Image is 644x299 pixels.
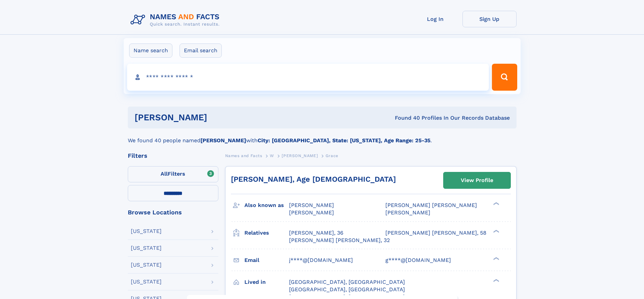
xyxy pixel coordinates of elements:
[161,171,168,177] span: All
[408,11,462,27] a: Log In
[385,229,486,237] a: [PERSON_NAME] [PERSON_NAME], 58
[200,137,246,144] b: [PERSON_NAME]
[258,137,430,144] b: City: [GEOGRAPHIC_DATA], State: [US_STATE], Age Range: 25-35
[492,278,500,282] div: ❯
[128,153,218,159] div: Filters
[129,43,172,58] label: Name search
[461,173,493,188] div: View Profile
[131,229,162,234] div: [US_STATE]
[128,166,218,182] label: Filters
[492,202,500,206] div: ❯
[131,245,162,251] div: [US_STATE]
[492,256,500,261] div: ❯
[385,209,430,216] span: [PERSON_NAME]
[231,175,396,183] a: [PERSON_NAME], Age [DEMOGRAPHIC_DATA]
[128,128,517,145] div: We found 40 people named with .
[131,279,162,285] div: [US_STATE]
[270,151,274,160] a: W
[128,209,218,215] div: Browse Locations
[282,151,318,160] a: [PERSON_NAME]
[244,276,289,288] h3: Lived in
[492,64,517,91] button: Search Button
[180,43,222,58] label: Email search
[492,229,500,233] div: ❯
[244,255,289,266] h3: Email
[444,172,510,188] a: View Profile
[127,64,489,91] input: search input
[244,200,289,211] h3: Also known as
[289,229,343,237] a: [PERSON_NAME], 36
[289,209,334,216] span: [PERSON_NAME]
[289,286,405,293] span: [GEOGRAPHIC_DATA], [GEOGRAPHIC_DATA]
[289,237,390,244] a: [PERSON_NAME] [PERSON_NAME], 32
[289,279,405,285] span: [GEOGRAPHIC_DATA], [GEOGRAPHIC_DATA]
[289,202,334,208] span: [PERSON_NAME]
[301,114,510,122] div: Found 40 Profiles In Our Records Database
[131,262,162,268] div: [US_STATE]
[462,11,517,27] a: Sign Up
[244,227,289,239] h3: Relatives
[270,153,274,158] span: W
[326,153,338,158] span: Grace
[385,202,477,208] span: [PERSON_NAME] [PERSON_NAME]
[135,113,301,122] h1: [PERSON_NAME]
[225,151,262,160] a: Names and Facts
[282,153,318,158] span: [PERSON_NAME]
[128,11,225,29] img: Logo Names and Facts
